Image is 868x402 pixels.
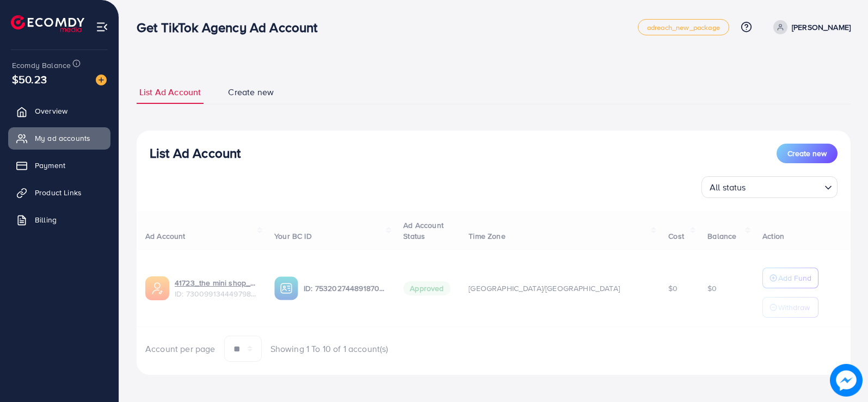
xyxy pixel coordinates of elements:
span: $50.23 [12,71,47,87]
span: Create new [787,148,827,159]
a: [PERSON_NAME] [769,20,851,34]
h3: Get TikTok Agency Ad Account [137,20,326,35]
a: adreach_new_package [638,19,729,35]
button: Create new [777,144,838,163]
input: Search for option [749,177,820,195]
span: adreach_new_package [647,24,720,31]
span: Payment [35,160,65,171]
span: Create new [228,86,274,98]
a: Payment [8,154,110,176]
a: Billing [8,209,110,231]
span: Ecomdy Balance [12,60,71,71]
a: My ad accounts [8,127,110,149]
span: My ad accounts [35,133,90,144]
a: Product Links [8,182,110,203]
span: List Ad Account [139,86,201,98]
a: Overview [8,100,110,122]
img: image [96,75,107,85]
img: image [830,364,863,397]
img: menu [96,21,108,33]
span: Overview [35,106,67,116]
span: Billing [35,214,57,225]
div: Search for option [701,176,838,198]
img: logo [11,15,84,32]
span: All status [707,180,748,195]
p: [PERSON_NAME] [792,21,851,34]
h3: List Ad Account [150,145,241,161]
span: Product Links [35,187,82,198]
